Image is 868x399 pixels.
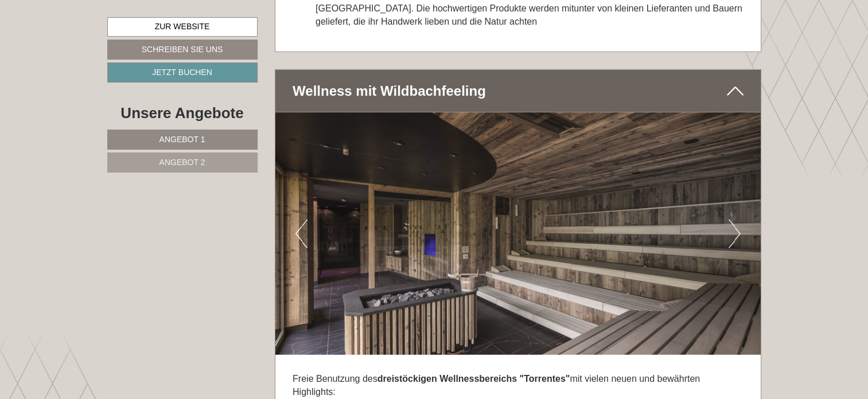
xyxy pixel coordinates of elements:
[293,373,744,399] p: Freie Benutzung des mit vielen neuen und bewährten Highlights:
[107,17,258,37] a: Zur Website
[107,40,258,60] a: Schreiben Sie uns
[275,70,761,112] div: Wellness mit Wildbachfeeling
[159,158,205,167] span: Angebot 2
[377,374,570,384] strong: dreistöckigen Wellnessbereichs "Torrentes"
[107,62,258,83] a: Jetzt buchen
[295,220,308,248] button: Previous
[107,103,258,124] div: Unsere Angebote
[729,220,741,248] button: Next
[159,135,205,144] span: Angebot 1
